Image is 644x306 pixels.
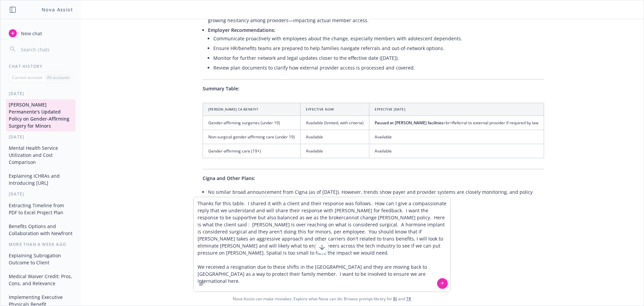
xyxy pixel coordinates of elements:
li: Ensure HR/benefits teams are prepared to help families navigate referrals and out-of-network opti... [213,43,544,53]
li: No similar broad announcement from Cigna (as of [DATE]). However, trends show payer and provider ... [208,187,544,204]
th: [PERSON_NAME] CA Benefit [203,103,301,116]
div: [DATE] [1,191,81,197]
div: Chat History [1,63,81,69]
span: Cigna and Other Plans: [203,175,255,181]
li: Communicate proactively with employees about the change, especially members with adolescent depen... [213,34,544,43]
button: New chat [6,27,75,39]
td: Available [301,130,369,144]
div: More than a week ago [1,242,81,247]
div: [DATE] [1,134,81,140]
th: Effective [DATE] [369,103,544,116]
td: Non-surgical gender-affirming care (under 19) [203,130,301,144]
td: Available [301,144,369,158]
td: Gender-affirming surgeries (under 19) [203,116,301,130]
button: Medical Waiver Credit: Pros, Cons, and Relevance [6,271,75,289]
a: BI [393,296,397,302]
td: <br> Referral to external provider if required by law [369,116,544,130]
li: Review plan documents to clarify how external provider access is processed and covered. [213,63,544,73]
td: Gender-affirming care (19+) [203,144,301,158]
textarea: Thanks for this table. I shared it with a client and their response was follows. How can I give a... [194,197,450,292]
span: New chat [19,30,42,37]
h1: Nova Assist [42,6,73,13]
button: [PERSON_NAME] Permanente's Updated Policy on Gender-Affirming Surgery for Minors [6,99,75,131]
input: Search chats [19,45,73,54]
span: Employer Recommendations: [208,27,275,33]
span: Paused at [PERSON_NAME] facilities [375,120,443,126]
button: Mental Health Service Utilization and Cost Comparison [6,142,75,168]
button: Explaining Subrogation Outcome to Client [6,250,75,268]
button: Extracting Timeline from PDF to Excel Project Plan [6,200,75,218]
button: Benefits Options and Collaboration with Newfront [6,221,75,239]
span: Summary Table: [203,85,239,92]
p: All accounts [47,75,69,80]
td: Available [369,130,544,144]
span: Nova Assist can make mistakes. Explore what Nova can do: Browse prompt library for and [233,292,411,306]
a: TR [406,296,411,302]
p: Current account [12,75,42,80]
button: Explaining ICHRAs and Introducing [URL] [6,170,75,188]
div: [DATE] [1,91,81,96]
td: Available [369,144,544,158]
th: Effective Now [301,103,369,116]
td: Available (limited, with criteria) [301,116,369,130]
li: Monitor for further network and legal updates closer to the effective date ([DATE]). [213,53,544,63]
